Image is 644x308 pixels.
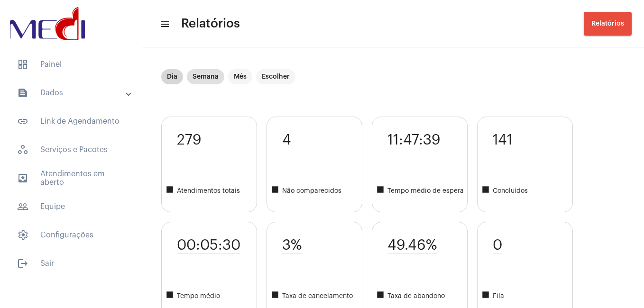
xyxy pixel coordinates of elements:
span: Atendimentos totais [166,185,257,197]
mat-chip: Semana [187,69,224,84]
mat-icon: square [166,185,177,197]
span: 3% [282,237,302,254]
span: 00:05:30 [177,237,240,254]
mat-chip: Mês [228,69,252,84]
span: Sair [9,252,132,275]
span: Atendimentos em aberto [9,167,132,190]
span: sidenav icon [17,144,28,155]
mat-icon: sidenav icon [17,258,28,269]
span: 4 [282,132,291,148]
mat-expansion-panel-header: sidenav iconDados [6,82,142,104]
span: sidenav icon [17,229,28,241]
span: 0 [493,237,502,254]
span: Não comparecidos [271,185,362,197]
span: 49.46% [387,237,437,254]
mat-icon: square [376,185,387,197]
span: Relatórios [591,20,624,27]
span: Configurações [9,224,132,246]
mat-chip: Escolher [256,69,295,84]
span: Fila [481,290,572,302]
img: d3a1b5fa-500b-b90f-5a1c-719c20e9830b.png [8,5,87,43]
mat-panel-title: Dados [17,87,127,99]
mat-icon: sidenav icon [17,172,28,184]
span: Relatórios [181,16,240,31]
mat-icon: sidenav icon [17,201,28,212]
span: sidenav icon [17,59,28,70]
span: Equipe [9,195,132,218]
mat-chip: Dia [161,69,183,84]
span: Concluídos [481,185,572,197]
span: Tempo médio de espera [376,185,467,197]
span: Link de Agendamento [9,110,132,133]
mat-icon: square [166,290,177,302]
span: Serviços e Pacotes [9,138,132,161]
button: Relatórios [584,12,632,36]
span: Taxa de abandono [376,290,467,302]
mat-icon: square [271,290,282,302]
mat-icon: sidenav icon [17,116,28,127]
mat-icon: square [376,290,387,302]
span: 279 [177,132,202,148]
mat-icon: square [271,185,282,197]
mat-icon: square [481,290,493,302]
span: Taxa de cancelamento [271,290,362,302]
span: Painel [9,53,132,76]
span: 11:47:39 [387,132,441,148]
mat-icon: square [481,185,493,197]
span: Tempo médio [166,290,257,302]
span: 141 [493,132,513,148]
mat-icon: sidenav icon [17,87,28,99]
mat-icon: sidenav icon [159,18,169,30]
